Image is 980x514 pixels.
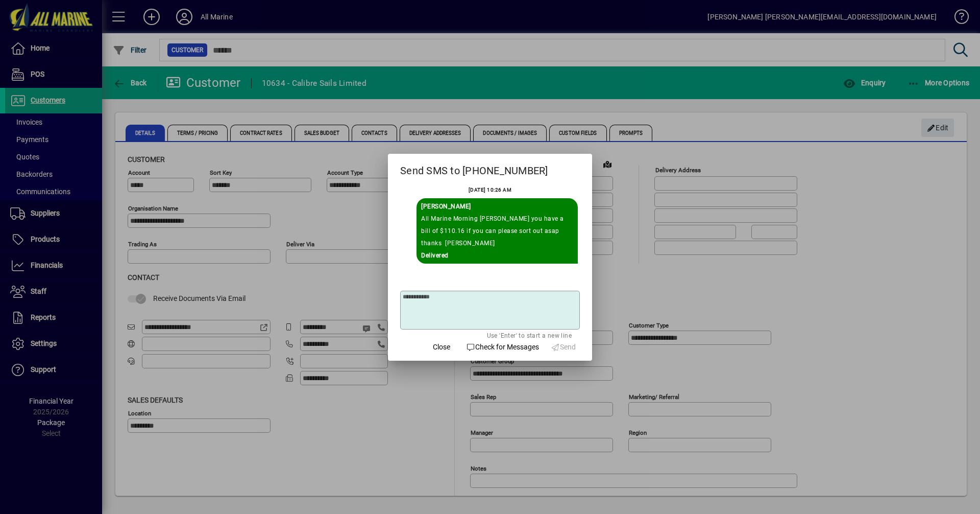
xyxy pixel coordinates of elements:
div: [DATE] 10:26 AM [469,184,512,196]
div: Delivered [421,249,573,262]
span: Check for Messages [466,342,539,353]
button: Check for Messages [462,338,543,357]
div: Sent By [421,200,573,213]
h2: Send SMS to [PHONE_NUMBER] [388,154,592,183]
div: All Marine Morning [PERSON_NAME] you have a bill of $110.16 if you can please sort out asap thank... [421,213,573,249]
mat-hint: Use 'Enter' to start a new line [487,330,572,341]
button: Close [425,338,458,357]
span: Close [433,342,450,353]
